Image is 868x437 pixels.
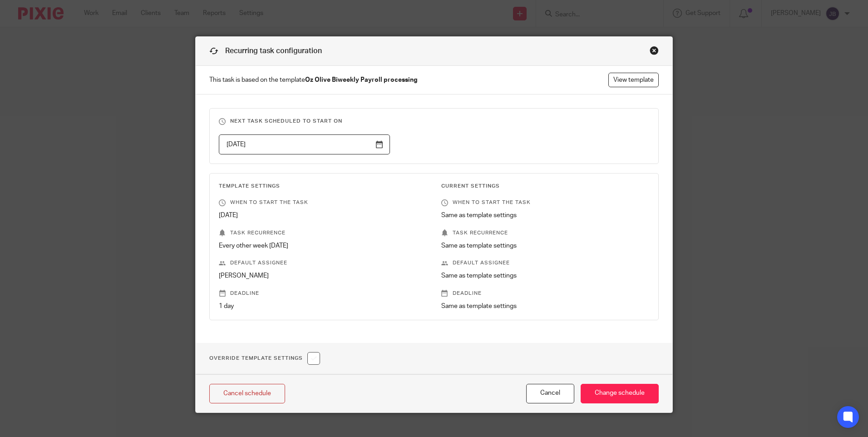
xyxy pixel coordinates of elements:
[219,302,427,311] p: 1 day
[441,290,649,297] p: Deadline
[219,229,427,237] p: Task recurrence
[305,77,418,83] strong: Oz Olive Biweekly Payroll processing
[441,271,649,280] p: Same as template settings
[219,290,427,297] p: Deadline
[219,241,427,250] p: Every other week [DATE]
[581,384,659,403] input: Change schedule
[650,46,659,55] div: Close this dialog window
[441,211,649,220] p: Same as template settings
[209,384,285,403] a: Cancel schedule
[441,241,649,250] p: Same as template settings
[219,259,427,267] p: Default assignee
[209,46,322,56] h1: Recurring task configuration
[219,211,427,220] p: [DATE]
[209,352,320,365] h1: Override Template Settings
[526,384,574,403] button: Cancel
[441,183,649,190] h3: Current Settings
[209,75,418,84] span: This task is based on the template
[219,118,649,125] h3: Next task scheduled to start on
[608,73,659,87] a: View template
[219,271,427,280] p: [PERSON_NAME]
[219,199,427,206] p: When to start the task
[441,199,649,206] p: When to start the task
[441,229,649,237] p: Task recurrence
[219,183,427,190] h3: Template Settings
[441,259,649,267] p: Default assignee
[441,302,649,311] p: Same as template settings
